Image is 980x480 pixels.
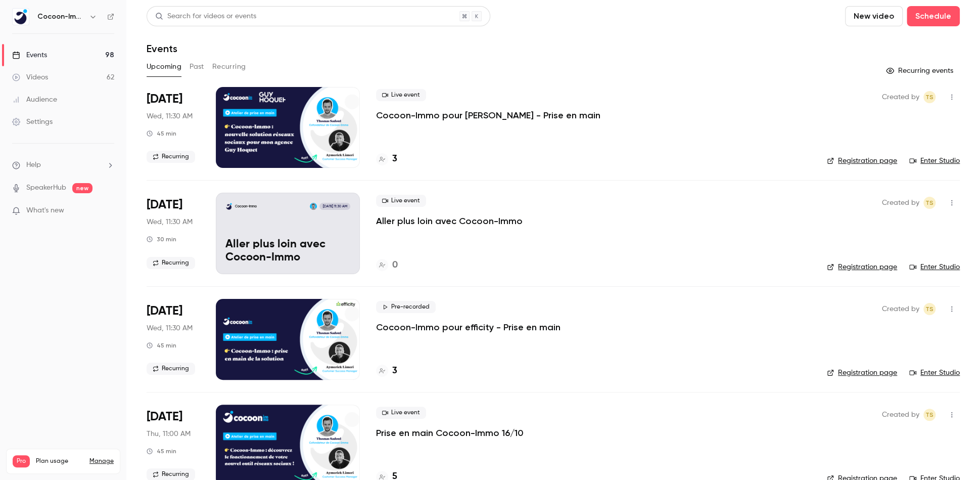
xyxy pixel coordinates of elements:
[12,72,48,82] div: Videos
[882,409,919,421] span: Created by
[147,409,182,425] span: [DATE]
[925,409,934,421] span: TS
[376,152,397,166] a: 3
[26,205,64,216] span: What's new
[827,262,897,272] a: Registration page
[376,427,524,439] a: Prise en main Cocoon-Immo 16/10
[147,447,176,455] div: 45 min
[909,368,960,378] a: Enter Studio
[147,299,200,380] div: Oct 15 Wed, 11:30 AM (Europe/Paris)
[925,91,934,103] span: TS
[845,6,903,26] button: New video
[190,59,204,75] button: Past
[923,197,936,209] span: Thomas Sadoul
[12,95,57,105] div: Audience
[102,206,114,215] iframe: Noticeable Trigger
[147,129,176,138] div: 45 min
[925,303,934,315] span: TS
[882,91,919,103] span: Created by
[376,321,561,333] a: Cocoon-Immo pour efficity - Prise en main
[36,457,83,465] span: Plan usage
[376,407,426,419] span: Live event
[392,364,397,378] h4: 3
[147,111,193,121] span: Wed, 11:30 AM
[923,409,936,421] span: Thomas Sadoul
[147,42,177,55] h1: Events
[376,195,426,207] span: Live event
[376,215,523,227] a: Aller plus loin avec Cocoon-Immo
[925,197,934,209] span: TS
[147,429,191,439] span: Thu, 11:00 AM
[310,203,317,210] img: Thomas Sadoul
[923,91,936,103] span: Thomas Sadoul
[147,217,193,227] span: Wed, 11:30 AM
[26,183,66,193] a: SpeakerHub
[147,341,176,350] div: 45 min
[12,160,114,170] li: help-dropdown-opener
[147,151,195,163] span: Recurring
[225,203,232,210] img: Aller plus loin avec Cocoon-Immo
[12,117,53,127] div: Settings
[26,160,41,170] span: Help
[376,301,436,313] span: Pre-recorded
[235,204,257,209] p: Cocoon-Immo
[376,258,398,272] a: 0
[882,197,919,209] span: Created by
[147,91,182,107] span: [DATE]
[89,457,114,465] a: Manage
[12,50,47,60] div: Events
[376,109,600,121] a: Cocoon-Immo pour [PERSON_NAME] - Prise en main
[827,368,897,378] a: Registration page
[13,9,29,25] img: Cocoon-Immo
[225,238,350,265] p: Aller plus loin avec Cocoon-Immo
[909,262,960,272] a: Enter Studio
[147,303,182,319] span: [DATE]
[212,59,246,75] button: Recurring
[147,197,182,213] span: [DATE]
[881,63,960,79] button: Recurring events
[376,89,426,101] span: Live event
[827,156,897,166] a: Registration page
[907,6,960,26] button: Schedule
[155,11,256,22] div: Search for videos or events
[909,156,960,166] a: Enter Studio
[392,152,397,166] h4: 3
[147,193,200,274] div: Oct 15 Wed, 11:30 AM (Europe/Paris)
[147,323,193,333] span: Wed, 11:30 AM
[319,203,350,210] span: [DATE] 11:30 AM
[147,235,176,243] div: 30 min
[882,303,919,315] span: Created by
[147,59,181,75] button: Upcoming
[13,455,30,467] span: Pro
[376,364,397,378] a: 3
[37,12,85,22] h6: Cocoon-Immo
[216,193,360,274] a: Aller plus loin avec Cocoon-ImmoCocoon-ImmoThomas Sadoul[DATE] 11:30 AMAller plus loin avec Cocoo...
[923,303,936,315] span: Thomas Sadoul
[147,363,195,375] span: Recurring
[392,258,398,272] h4: 0
[147,257,195,269] span: Recurring
[72,183,92,193] span: new
[147,87,200,168] div: Oct 15 Wed, 11:30 AM (Europe/Paris)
